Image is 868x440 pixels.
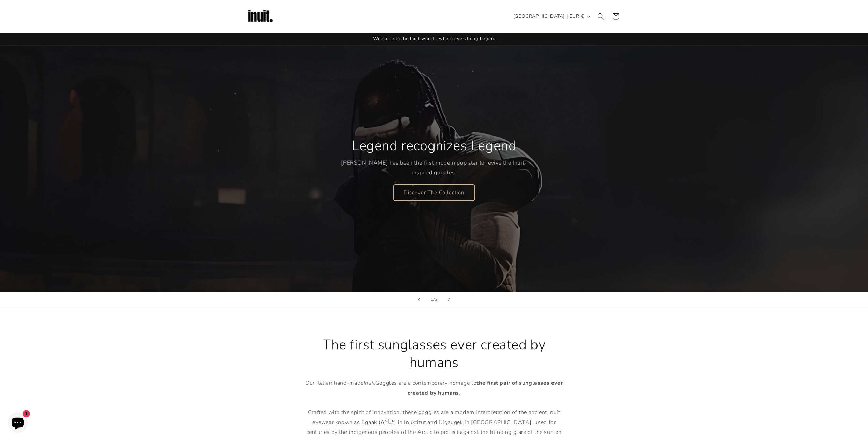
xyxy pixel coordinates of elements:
[431,296,433,303] span: 1
[593,9,608,24] summary: Search
[513,13,584,20] span: [GEOGRAPHIC_DATA] | EUR €
[247,3,274,30] img: Inuit Logo
[433,296,435,303] span: /
[408,379,563,397] strong: ever created by humans
[5,412,30,435] inbox-online-store-chat: Shopify online store chat
[394,184,474,200] a: Discover The Collection
[301,336,567,371] h2: The first sunglasses ever created by humans
[373,36,495,42] span: Welcome to the Inuit world - where everything began.
[435,296,437,303] span: 2
[442,292,457,307] button: Next slide
[364,379,375,387] em: Inuit
[247,32,622,45] div: Announcement
[352,137,516,155] h2: Legend recognizes Legend
[341,158,527,178] p: [PERSON_NAME] has been the first modern pop star to revive the Inuit-inspired goggles.
[412,292,427,307] button: Previous slide
[476,379,549,387] strong: the first pair of sunglasses
[509,10,593,23] button: [GEOGRAPHIC_DATA] | EUR €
